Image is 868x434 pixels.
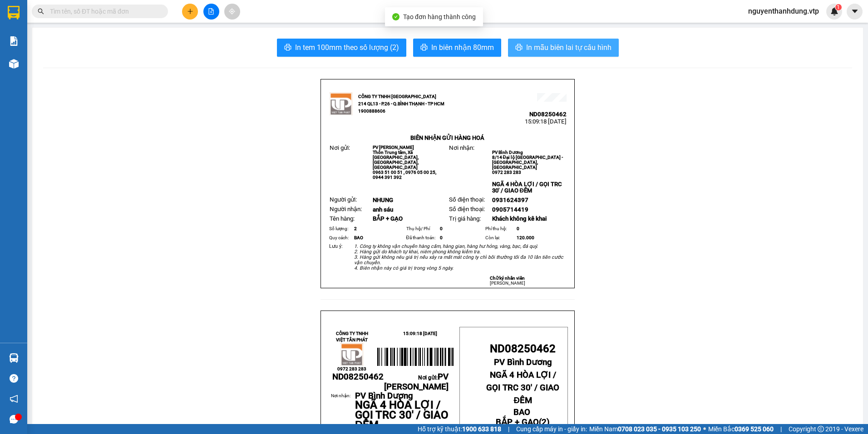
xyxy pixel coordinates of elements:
[337,366,366,371] span: 0972 283 283
[358,94,444,113] strong: CÔNG TY TNHH [GEOGRAPHIC_DATA] 214 QL13 - P.26 - Q.BÌNH THẠNH - TP HCM 1900888606
[449,144,474,151] span: Nơi nhận:
[403,13,476,20] span: Tạo đơn hàng thành công
[492,197,528,203] span: 0931624397
[413,39,501,57] button: printerIn biên nhận 80mm
[330,93,352,115] img: logo
[492,150,523,155] span: PV Bình Dương
[492,206,528,213] span: 0905714419
[336,331,368,342] strong: CÔNG TY TNHH VIỆT TÂN PHÁT
[405,233,439,242] td: Đã thanh toán:
[405,224,439,233] td: Thụ hộ/ Phí
[490,276,525,281] strong: Chữ ký nhân viên
[529,111,567,118] span: ND08250462
[8,6,20,20] img: logo-vxr
[837,4,840,10] span: 1
[328,224,353,233] td: Số lượng:
[835,4,842,10] sup: 1
[229,8,235,15] span: aim
[484,233,516,242] td: Còn lại:
[403,331,437,336] span: 15:09:18 [DATE]
[295,42,399,53] span: In tem 100mm theo số lượng (2)
[354,226,357,231] span: 2
[330,215,355,222] span: Tên hàng:
[10,395,18,403] span: notification
[328,233,353,242] td: Quy cách:
[513,407,530,417] span: BAO
[847,4,863,20] button: caret-down
[508,39,619,57] button: printerIn mẫu biên lai tự cấu hình
[525,118,567,125] span: 15:09:18 [DATE]
[496,407,550,427] strong: ( )
[735,425,774,433] strong: 0369 525 060
[203,4,219,20] button: file-add
[492,181,562,194] span: NGÃ 4 HÒA LỢI / GỌI TRC 30' / GIAO ĐÊM
[392,13,399,20] span: check-circle
[780,424,782,434] span: |
[329,243,343,249] span: Lưu ý:
[440,226,443,231] span: 0
[91,34,128,41] span: ND08250461
[494,357,552,367] span: PV Bình Dương
[492,155,563,170] span: 8/14 Đại lộ [GEOGRAPHIC_DATA] - [GEOGRAPHIC_DATA], [GEOGRAPHIC_DATA]
[373,197,393,203] span: NHUNG
[31,54,105,61] strong: BIÊN NHẬN GỬI HÀNG HOÁ
[9,63,19,76] span: Nơi gửi:
[490,281,525,286] span: [PERSON_NAME]
[69,63,84,76] span: Nơi nhận:
[517,226,519,231] span: 0
[486,370,559,405] span: NGÃ 4 HÒA LỢI / GỌI TRC 30' / GIAO ĐÊM
[384,372,449,392] span: PV [PERSON_NAME]
[224,4,240,20] button: aim
[10,374,18,383] span: question-circle
[449,196,485,203] span: Số điện thoại:
[851,7,859,15] span: caret-down
[187,8,193,15] span: plus
[355,399,449,431] span: NGÃ 4 HÒA LỢI / GỌI TRC 30' / GIAO ĐÊM
[410,134,484,141] strong: BIÊN NHẬN GỬI HÀNG HOÁ
[462,425,501,433] strong: 1900 633 818
[741,5,826,17] span: nguyenthanhdung.vtp
[182,4,198,20] button: plus
[484,224,516,233] td: Phí thu hộ:
[354,235,363,240] span: BAO
[516,424,587,434] span: Cung cấp máy in - giấy in:
[38,8,44,15] span: search
[492,170,521,175] span: 0972 283 283
[618,425,701,433] strong: 0708 023 035 - 0935 103 250
[332,372,384,382] span: ND08250462
[492,215,547,222] span: Khách không kê khai
[490,342,556,355] span: ND08250462
[418,424,501,434] span: Hỗ trợ kỹ thuật:
[431,42,494,53] span: In biên nhận 80mm
[331,392,355,430] td: Nơi nhận:
[517,235,534,240] span: 120.000
[330,196,357,203] span: Người gửi:
[449,215,481,222] span: Trị giá hàng:
[9,353,19,363] img: warehouse-icon
[589,424,701,434] span: Miền Nam
[277,39,406,57] button: printerIn tem 100mm theo số lượng (2)
[373,150,419,170] span: Thôn Trung tâm, Xã [GEOGRAPHIC_DATA], [GEOGRAPHIC_DATA], [GEOGRAPHIC_DATA]
[384,375,449,391] span: Nơi gửi:
[420,44,428,52] span: printer
[284,44,291,52] span: printer
[50,6,157,16] input: Tìm tên, số ĐT hoặc mã đơn
[526,42,612,53] span: In mẫu biên lai tự cấu hình
[9,36,19,46] img: solution-icon
[508,424,509,434] span: |
[373,170,436,180] span: 0963 51 00 51 , 0976 05 00 25, 0944 391 392
[449,206,485,212] span: Số điện thoại:
[31,64,66,74] span: PV [PERSON_NAME]
[708,424,774,434] span: Miền Bắc
[373,206,393,213] span: anh sáu
[208,8,214,15] span: file-add
[818,426,824,432] span: copyright
[373,215,403,222] span: BẮP + GẠO
[703,427,706,431] span: ⚪️
[355,391,413,401] span: PV Bình Dương
[330,206,362,212] span: Người nhận:
[373,145,414,150] span: PV [PERSON_NAME]
[830,7,838,15] img: icon-new-feature
[354,243,563,271] em: 1. Công ty không vận chuyển hàng cấm, hàng gian, hàng hư hỏng, vàng, bạc, đá quý. 2. Hàng gửi do ...
[330,144,350,151] span: Nơi gửi:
